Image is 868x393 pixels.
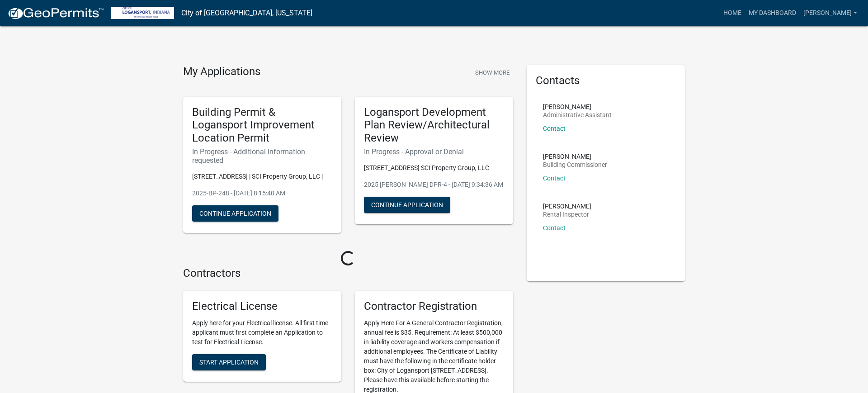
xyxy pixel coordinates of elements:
[364,147,504,156] h6: In Progress - Approval or Denial
[800,5,861,22] a: [PERSON_NAME]
[364,163,504,173] p: [STREET_ADDRESS] SCI Property Group, LLC
[745,5,800,22] a: My Dashboard
[364,300,504,313] h5: Contractor Registration
[199,358,259,365] span: Start Application
[543,153,607,160] p: [PERSON_NAME]
[181,5,312,21] a: City of [GEOGRAPHIC_DATA], [US_STATE]
[364,197,450,213] button: Continue Application
[543,112,612,118] p: Administrative Assistant
[543,203,591,209] p: [PERSON_NAME]
[472,65,513,80] button: Show More
[364,180,504,189] p: 2025 [PERSON_NAME] DPR-4 - [DATE] 9:34:36 AM
[543,224,566,232] a: Contact
[183,267,513,280] h4: Contractors
[543,161,607,168] p: Building Commissioner
[111,7,174,19] img: City of Logansport, Indiana
[543,211,591,218] p: Rental Inspector
[192,205,278,222] button: Continue Application
[192,318,332,347] p: Apply here for your Electrical license. All first time applicant must first complete an Applicati...
[543,125,566,132] a: Contact
[192,147,332,165] h6: In Progress - Additional Information requested
[543,104,612,110] p: [PERSON_NAME]
[536,74,676,87] h5: Contacts
[192,106,332,145] h5: Building Permit & Logansport Improvement Location Permit
[192,189,332,198] p: 2025-BP-248 - [DATE] 8:15:40 AM
[192,354,266,370] button: Start Application
[192,300,332,313] h5: Electrical License
[183,65,260,79] h4: My Applications
[720,5,745,22] a: Home
[543,175,566,182] a: Contact
[192,172,332,181] p: [STREET_ADDRESS] | SCI Property Group, LLC |
[364,106,504,145] h5: Logansport Development Plan Review/Architectural Review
